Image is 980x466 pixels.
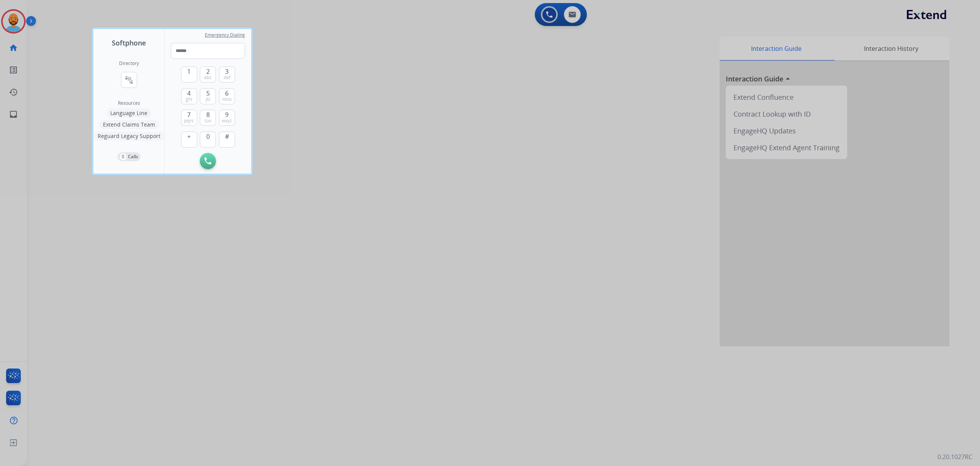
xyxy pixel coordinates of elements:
[200,110,216,126] button: 8tuv
[225,67,229,76] span: 3
[206,67,210,76] span: 2
[184,118,194,124] span: pqrs
[181,132,197,148] button: +
[128,153,138,160] p: Calls
[205,32,245,38] span: Emergency Dialing
[200,67,216,83] button: 2abc
[181,88,197,104] button: 4ghi
[187,110,191,119] span: 7
[225,110,229,119] span: 9
[181,110,197,126] button: 7pqrs
[186,96,192,102] span: ghi
[219,67,235,83] button: 3def
[200,132,216,148] button: 0
[206,96,210,102] span: jkl
[224,75,230,81] span: def
[120,153,126,160] p: 0
[99,120,159,129] button: Extend Claims Team
[206,89,210,98] span: 5
[225,89,229,98] span: 6
[124,75,134,84] mat-icon: connect_without_contact
[118,100,140,106] span: Resources
[204,75,212,81] span: abc
[204,157,211,164] img: call-button
[187,67,191,76] span: 1
[219,110,235,126] button: 9wxyz
[205,118,211,124] span: tuv
[112,37,146,48] span: Softphone
[106,109,151,118] button: Language Line
[219,88,235,104] button: 6mno
[222,118,232,124] span: wxyz
[206,132,210,141] span: 0
[118,152,140,161] button: 0Calls
[187,89,191,98] span: 4
[222,96,232,102] span: mno
[94,132,164,141] button: Reguard Legacy Support
[219,132,235,148] button: #
[187,132,191,141] span: +
[225,132,229,141] span: #
[181,67,197,83] button: 1
[200,88,216,104] button: 5jkl
[938,452,972,461] p: 0.20.1027RC
[119,60,139,67] h2: Directory
[206,110,210,119] span: 8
